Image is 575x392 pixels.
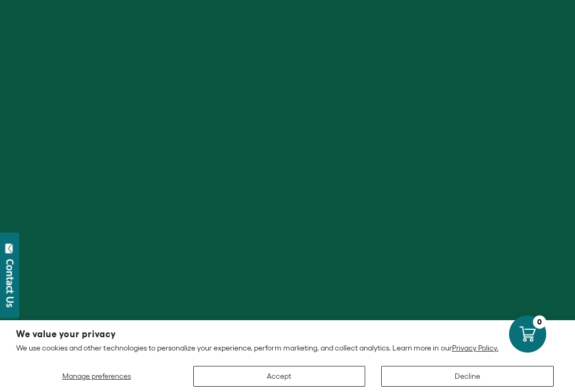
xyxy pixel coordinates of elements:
div: 0 [533,315,546,329]
div: Contact Us [5,259,15,307]
button: Accept [193,366,366,387]
button: Decline [381,366,554,387]
span: Manage preferences [62,372,131,380]
button: Manage preferences [16,366,177,387]
h2: We value your privacy [16,330,559,339]
a: Privacy Policy. [452,344,498,352]
p: We use cookies and other technologies to personalize your experience, perform marketing, and coll... [16,343,559,353]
